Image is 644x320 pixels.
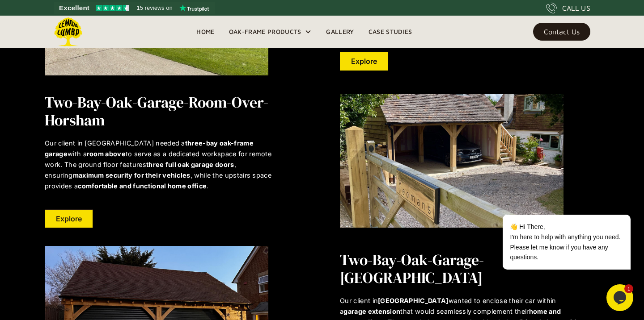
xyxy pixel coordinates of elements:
span: 15 reviews on [137,3,173,13]
p: Our client in [GEOGRAPHIC_DATA] needed a with a to serve as a dedicated workspace for remote work... [45,138,289,191]
strong: three full oak garage doors [146,161,234,168]
h3: two-bay-oak-garage-[GEOGRAPHIC_DATA] [340,251,584,287]
div: Contact Us [544,29,580,35]
div: Oak-Frame Products [222,16,319,48]
a: Case Studies [361,25,419,38]
a: See Lemon Lumba reviews on Trustpilot [54,2,215,14]
strong: room above [87,150,126,158]
a: CALL US [546,3,590,13]
img: Trustpilot 4.5 stars [96,5,129,11]
h3: Two-bay-oak-garage-room-over-horsham [45,93,289,129]
a: Explore [45,209,93,228]
iframe: chat widget [474,175,635,280]
iframe: chat widget [606,284,635,311]
div: Oak-Frame Products [229,26,301,37]
strong: garage extension [343,308,400,315]
a: Contact Us [533,23,590,41]
span: Excellent [59,3,89,13]
strong: comfortable and functional home office [78,182,207,190]
div: CALL US [562,3,590,13]
a: Explore [340,52,388,71]
img: Trustpilot logo [179,4,209,12]
a: Gallery [319,25,361,38]
strong: maximum security for their vehicles [73,171,191,179]
a: Home [189,25,221,38]
strong: [GEOGRAPHIC_DATA] [378,297,448,304]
